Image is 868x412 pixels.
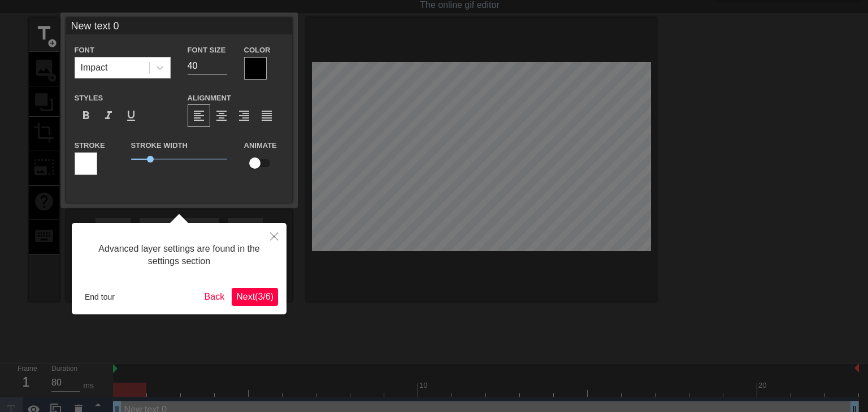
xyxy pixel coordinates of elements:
[200,288,229,306] button: Back
[80,231,278,279] div: Advanced layer settings are found in the settings section
[262,223,287,249] button: Close
[232,288,278,306] button: Next
[236,292,274,301] span: Next ( 3 / 6 )
[80,288,119,305] button: End tour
